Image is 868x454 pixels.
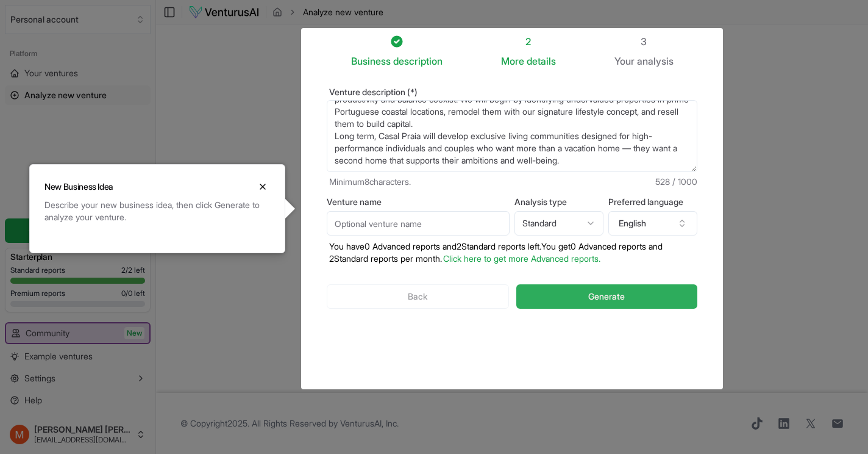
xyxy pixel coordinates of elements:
[608,198,697,206] label: Preferred language
[272,6,383,18] nav: breadcrumb
[5,218,151,243] a: Upgrade to a paid plan
[327,240,697,265] p: You have 0 Advanced reports and 2 Standard reports left. Y ou get 0 Advanced reports and 2 Standa...
[655,176,697,188] span: 528 / 1000
[10,289,65,298] span: Premium reports
[501,34,556,49] div: 2
[24,350,93,362] span: Example ventures
[443,253,600,264] a: Click here to get more Advanced reports.
[5,85,151,105] a: Analyze new venture
[516,284,697,309] button: Generate
[255,179,270,194] button: Close
[24,89,107,101] span: Analyze new venture
[121,289,145,298] span: 0 / 0 left
[327,211,510,236] input: Optional venture name
[614,54,635,68] span: Your
[303,6,383,18] span: Analyze new venture
[44,199,270,223] div: Describe your new business idea, then click Generate to analyze your venture.
[5,44,151,63] div: Platform
[121,265,145,275] span: 2 / 2 left
[124,327,144,339] span: New
[188,5,260,20] img: logo
[44,181,113,193] h3: New Business Idea
[10,251,145,263] h3: Starter plan
[393,55,443,67] span: description
[10,425,29,444] img: ACg8ocLSswqzTS71cQYqWy2ZET4O-fnf8GH_gtIl_LSxL_kFm0sIDg=s96-c
[6,323,149,343] a: CommunityNew
[588,290,625,303] span: Generate
[608,211,697,236] button: English
[24,67,78,79] span: Your ventures
[327,198,510,206] label: Venture name
[34,435,131,445] span: [EMAIL_ADDRESS][DOMAIN_NAME]
[614,34,674,49] div: 3
[327,88,697,96] label: Venture description (*)
[26,327,69,339] span: Community
[501,54,524,68] span: More
[351,54,391,68] span: Business
[527,55,556,67] span: details
[5,347,151,366] a: Example ventures
[5,63,151,83] a: Your ventures
[340,418,397,428] a: VenturusAI, Inc
[329,176,411,188] span: Minimum 8 characters.
[24,394,42,406] span: Help
[10,265,65,275] span: Standard reports
[180,417,399,430] span: © Copyright 2025 . All Rights Reserved by .
[5,391,151,410] a: Help
[5,369,151,388] button: Settings
[24,372,55,384] span: Settings
[514,198,603,206] label: Analysis type
[5,420,151,449] button: [PERSON_NAME] [PERSON_NAME][EMAIL_ADDRESS][DOMAIN_NAME]
[637,55,674,67] span: analysis
[5,5,151,34] button: Select an organization
[34,424,131,435] span: [PERSON_NAME] [PERSON_NAME]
